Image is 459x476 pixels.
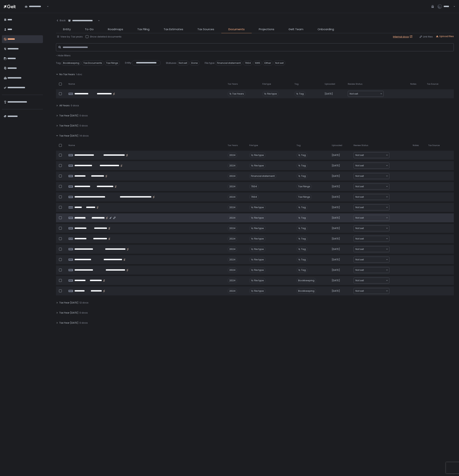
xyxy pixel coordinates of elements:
div: 2024 [228,153,237,158]
span: Tax Documents [82,60,104,66]
span: Bookkeeping [61,60,81,66]
span: Not set [355,216,364,220]
div: 7004 [249,194,259,200]
span: 0 docs [79,124,88,127]
span: To-Do [85,27,94,32]
span: [DATE] [332,237,340,240]
span: Tax Filings [104,60,120,66]
span: Bookkeeping [296,288,316,294]
span: Done [190,60,199,66]
span: File type [267,92,277,95]
span: Tag [301,268,306,272]
span: Notes [413,144,419,147]
span: Not set [355,174,364,178]
span: Not set [355,258,364,262]
input: Search for option [364,237,386,241]
input: Search for option [358,92,380,96]
span: Not set [355,226,364,230]
span: Not set [355,279,364,282]
span: [DATE] [332,185,340,188]
input: Search for option [364,206,386,209]
span: All Years [59,104,70,107]
span: [DATE] [332,195,340,199]
span: Tax Year [DATE] [59,321,78,325]
button: - Hide filters [56,54,71,57]
span: Gelt Team [288,27,303,32]
span: File type [205,61,215,65]
div: Search for option [354,205,389,210]
div: Search for option [354,226,389,231]
span: Tax Filings [296,194,312,200]
button: Upload files [436,35,454,38]
span: File type [262,83,271,85]
span: File type [249,144,258,147]
div: View by: Tax years [57,35,83,38]
span: Notes [410,83,416,85]
input: Search for option [364,174,386,178]
div: 2024 [228,226,237,231]
div: Search for option [354,163,389,168]
span: [DATE] [332,268,340,272]
span: Tax Year [DATE] [59,311,78,314]
div: 2024 [228,236,237,241]
span: [DATE] [332,258,340,261]
input: Search for option [364,164,386,167]
span: [DATE] [332,174,340,178]
input: Search for option [364,226,386,230]
div: Search for option [22,2,49,10]
div: 2024 [228,267,237,273]
span: Tag [301,174,306,178]
div: Link files [419,35,433,38]
div: Search for option [354,194,389,200]
div: Search for option [348,91,383,97]
span: Not set [355,206,364,209]
span: No Tax Years [59,73,75,76]
span: Tax Source [428,144,440,147]
span: Name [68,144,75,147]
span: Tax Year [DATE] [59,134,78,137]
div: 2024 [228,173,237,179]
a: Internal docs [393,35,413,38]
span: [DATE] [332,164,340,167]
div: Search for option [354,278,389,283]
span: Tax Filings [296,184,312,189]
span: Tag [301,248,306,251]
div: Search for option [354,246,389,252]
span: Other [263,60,273,66]
span: File type [254,268,264,272]
span: Tag [301,237,306,240]
span: Not set [355,164,364,167]
span: 0 docs [79,114,88,117]
span: [DATE] [325,92,333,95]
span: Tag [294,83,299,85]
div: Back [56,19,66,22]
span: [DATE] [332,216,340,220]
span: File type [254,206,264,209]
span: Not set [355,268,364,272]
span: [DATE] [332,206,340,209]
span: Statuses [166,61,176,65]
span: Tax Years [232,92,244,95]
span: Tag [299,92,304,95]
input: Search for option [364,258,386,262]
span: Review Status [354,144,368,147]
div: Search for option [354,288,389,294]
span: 14 docs [79,134,89,137]
span: Not set [350,92,358,96]
input: Search for option [46,5,46,8]
input: Search for option [364,279,386,282]
div: 2024 [228,247,237,252]
span: File type [254,289,264,293]
span: Not set [355,247,364,251]
span: Uploaded [325,83,335,85]
span: Onboarding [318,27,334,32]
div: Search for option [354,152,389,158]
div: 2024 [228,194,237,200]
span: 1 doc [76,73,82,76]
input: Search for option [364,185,386,188]
span: [DATE] [332,248,340,251]
span: Tag [56,61,61,65]
span: 12 docs [79,301,88,304]
span: Tax Estimates [164,27,183,32]
span: Not set [177,60,189,66]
